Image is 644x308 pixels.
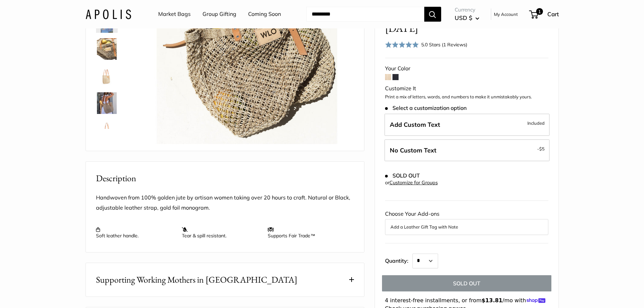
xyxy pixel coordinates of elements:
[96,193,354,213] p: Handwoven from 100% golden jute by artisan women taking over 20 hours to craft. Natural or Black,...
[384,114,550,136] label: Add Custom Text
[268,227,347,239] p: Supports Fair Trade™
[539,146,545,151] span: $5
[158,9,191,19] a: Market Bags
[385,84,548,94] div: Customize It
[385,105,467,111] span: Select a customization option
[96,119,118,141] img: Mercado Woven in Natural | Estimated Ship: Oct. 19th
[182,227,261,239] p: Tear & spill resistant.
[96,273,297,286] span: Supporting Working Mothers in [GEOGRAPHIC_DATA]
[527,119,545,127] span: Included
[455,5,479,15] span: Currency
[202,9,236,19] a: Group Gifting
[530,9,559,20] a: 1 Cart
[385,40,468,49] div: 5.0 Stars (1 Reviews)
[536,8,543,15] span: 1
[385,252,412,268] label: Quantity:
[537,145,545,153] span: -
[96,172,354,185] h2: Description
[86,263,364,297] button: Supporting Working Mothers in [GEOGRAPHIC_DATA]
[385,64,548,74] div: Your Color
[96,65,118,87] img: Mercado Woven in Natural | Estimated Ship: Oct. 19th
[547,10,559,18] span: Cart
[248,9,281,19] a: Coming Soon
[95,37,119,61] a: Mercado Woven in Natural | Estimated Ship: Oct. 19th
[494,10,518,18] a: My Account
[382,275,551,291] button: SOLD OUT
[96,38,118,60] img: Mercado Woven in Natural | Estimated Ship: Oct. 19th
[95,64,119,88] a: Mercado Woven in Natural | Estimated Ship: Oct. 19th
[385,178,438,187] div: or
[390,146,436,154] span: No Custom Text
[389,180,438,186] a: Customize for Groups
[385,173,420,179] span: SOLD OUT
[95,118,119,142] a: Mercado Woven in Natural | Estimated Ship: Oct. 19th
[96,92,118,114] img: Mercado Woven in Natural | Estimated Ship: Oct. 19th
[385,209,548,235] div: Choose Your Add-ons
[86,9,131,19] img: Apolis
[384,139,550,162] label: Leave Blank
[421,41,467,48] div: 5.0 Stars (1 Reviews)
[390,121,440,128] span: Add Custom Text
[455,14,472,21] span: USD $
[306,7,424,22] input: Search...
[96,227,175,239] p: Soft leather handle.
[95,91,119,115] a: Mercado Woven in Natural | Estimated Ship: Oct. 19th
[385,94,548,101] p: Print a mix of letters, words, and numbers to make it unmistakably yours.
[390,223,543,231] button: Add a Leather Gift Tag with Note
[455,13,479,23] button: USD $
[424,7,441,22] button: Search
